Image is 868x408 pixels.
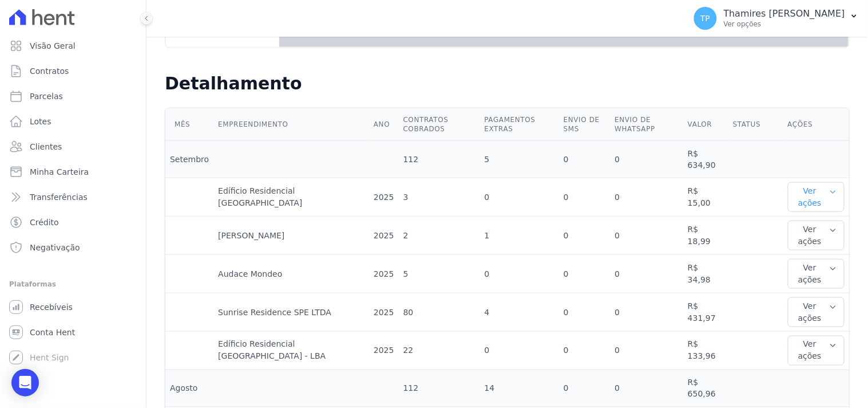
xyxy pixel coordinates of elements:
[5,186,141,209] a: Transferências
[30,217,59,228] span: Crédito
[399,141,480,178] td: 112
[610,332,683,370] td: 0
[399,332,480,370] td: 22
[683,217,728,255] td: R$ 18,99
[683,108,728,141] th: Valor
[213,108,369,141] th: Empreendimento
[788,336,845,366] button: Ver ações
[165,73,850,94] h2: Detalhamento
[165,108,213,141] th: Mês
[399,178,480,217] td: 3
[788,297,845,327] button: Ver ações
[559,370,611,407] td: 0
[213,178,369,217] td: Edíficio Residencial [GEOGRAPHIC_DATA]
[30,40,76,52] span: Visão Geral
[728,108,783,141] th: Status
[610,178,683,217] td: 0
[685,2,868,34] button: TP Thamires [PERSON_NAME] Ver opções
[399,108,480,141] th: Contratos cobrados
[5,160,141,183] a: Minha Carteira
[783,108,849,141] th: Ações
[480,370,559,407] td: 14
[683,332,728,370] td: R$ 133,96
[683,370,728,407] td: R$ 650,96
[480,332,559,370] td: 0
[683,141,728,178] td: R$ 634,90
[724,8,845,19] p: Thamires [PERSON_NAME]
[480,141,559,178] td: 5
[480,178,559,217] td: 0
[165,370,213,407] td: Agosto
[5,85,141,108] a: Parcelas
[399,370,480,407] td: 112
[610,108,683,141] th: Envio de Whatsapp
[610,217,683,255] td: 0
[369,255,399,293] td: 2025
[610,370,683,407] td: 0
[5,296,141,319] a: Recebíveis
[30,65,69,77] span: Contratos
[559,293,611,332] td: 0
[559,141,611,178] td: 0
[559,178,611,217] td: 0
[5,60,141,83] a: Contratos
[5,110,141,133] a: Lotes
[399,255,480,293] td: 5
[30,191,88,203] span: Transferências
[724,19,845,29] p: Ver opções
[213,332,369,370] td: Edíficio Residencial [GEOGRAPHIC_DATA] - LBA
[369,178,399,217] td: 2025
[480,293,559,332] td: 4
[559,332,611,370] td: 0
[369,293,399,332] td: 2025
[369,332,399,370] td: 2025
[700,14,710,22] span: TP
[399,217,480,255] td: 2
[788,182,845,212] button: Ver ações
[30,242,80,253] span: Negativação
[30,141,62,152] span: Clientes
[788,221,845,250] button: Ver ações
[30,116,51,127] span: Lotes
[30,166,89,178] span: Minha Carteira
[480,108,559,141] th: Pagamentos extras
[480,217,559,255] td: 1
[30,301,73,313] span: Recebíveis
[213,293,369,332] td: Sunrise Residence SPE LTDA
[369,217,399,255] td: 2025
[683,293,728,332] td: R$ 431,97
[5,236,141,259] a: Negativação
[559,108,611,141] th: Envio de SMS
[788,259,845,289] button: Ver ações
[5,135,141,158] a: Clientes
[11,369,39,397] div: Open Intercom Messenger
[30,91,63,102] span: Parcelas
[5,34,141,57] a: Visão Geral
[683,178,728,217] td: R$ 15,00
[610,293,683,332] td: 0
[559,255,611,293] td: 0
[5,211,141,234] a: Crédito
[610,141,683,178] td: 0
[610,255,683,293] td: 0
[213,255,369,293] td: Audace Mondeo
[683,255,728,293] td: R$ 34,98
[9,277,137,291] div: Plataformas
[369,108,399,141] th: Ano
[165,141,213,178] td: Setembro
[5,321,141,344] a: Conta Hent
[559,217,611,255] td: 0
[399,293,480,332] td: 80
[213,217,369,255] td: [PERSON_NAME]
[30,327,75,338] span: Conta Hent
[480,255,559,293] td: 0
